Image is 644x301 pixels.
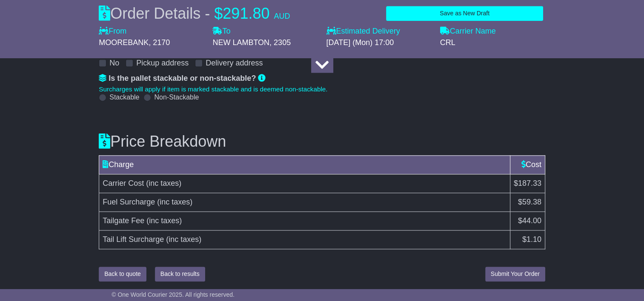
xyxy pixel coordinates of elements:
button: Submit Your Order [485,267,545,281]
span: AUD [274,12,290,20]
span: NEW LAMBTON [212,38,269,47]
span: Tail Lift Surcharge [103,235,164,244]
span: $ [214,5,223,22]
button: Back to quote [99,267,146,281]
span: 291.80 [223,5,269,22]
span: Submit Your Order [491,270,540,277]
label: Carrier Name [440,27,496,36]
button: Save as New Draft [386,6,543,21]
button: Back to results [155,267,205,281]
label: Non-Stackable [154,93,199,101]
span: , 2170 [149,38,170,47]
div: Order Details - [99,4,290,23]
label: Stackable [109,93,139,101]
span: MOOREBANK [99,38,149,47]
span: (inc taxes) [146,179,181,187]
label: From [99,27,126,36]
span: , 2305 [269,38,291,47]
div: [DATE] (Mon) 17:00 [326,38,431,48]
span: (inc taxes) [157,198,192,206]
td: Cost [510,155,545,174]
span: Is the pallet stackable or non-stackable? [109,74,256,82]
td: Charge [99,155,510,174]
label: Estimated Delivery [326,27,431,36]
span: © One World Courier 2025. All rights reserved. [112,291,235,298]
span: Carrier Cost [103,179,144,187]
div: CRL [440,38,545,48]
span: $44.00 [518,216,541,225]
span: Tailgate Fee [103,216,144,225]
span: Fuel Surcharge [103,198,155,206]
span: $59.38 [518,198,541,206]
span: $1.10 [522,235,541,244]
label: To [212,27,230,36]
span: (inc taxes) [146,216,182,225]
span: (inc taxes) [166,235,201,244]
div: Surcharges will apply if item is marked stackable and is deemed non-stackable. [99,85,545,93]
h3: Price Breakdown [99,133,545,150]
span: $187.33 [514,179,541,187]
